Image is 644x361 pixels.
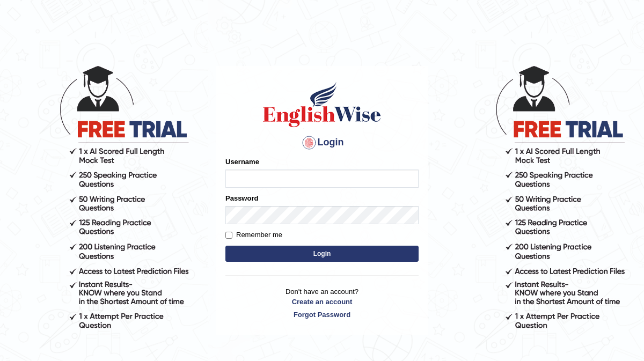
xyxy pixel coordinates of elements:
[225,193,258,203] label: Password
[225,246,419,262] button: Login
[225,157,259,167] label: Username
[225,286,419,320] p: Don't have an account?
[225,297,419,307] a: Create an account
[225,310,419,320] a: Forgot Password
[225,134,419,151] h4: Login
[225,232,232,239] input: Remember me
[225,230,282,240] label: Remember me
[261,80,383,129] img: Logo of English Wise sign in for intelligent practice with AI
